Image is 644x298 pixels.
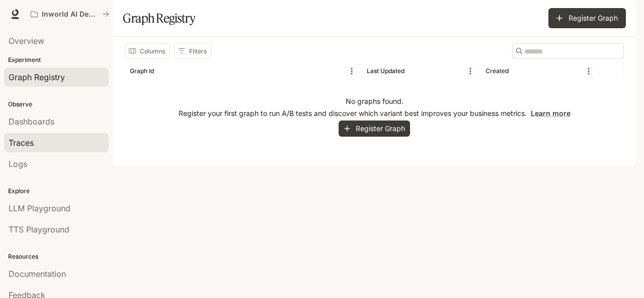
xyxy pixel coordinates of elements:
p: Register your first graph to run A/B tests and discover which variant best improves your business... [179,108,571,118]
button: Sort [406,64,421,79]
h1: Graph Registry [123,8,195,28]
button: Sort [155,64,170,79]
p: No graphs found. [346,96,404,106]
button: Sort [510,64,525,79]
button: Register Graph [339,121,410,137]
button: Register Graph [548,8,626,28]
p: Inworld AI Demos [42,10,98,19]
div: Graph Id [130,67,154,75]
button: Show filters [174,43,212,59]
div: Last Updated [367,67,405,75]
button: Menu [581,64,596,79]
div: Created [486,67,509,75]
div: Search [512,43,624,58]
button: All workspaces [26,4,114,24]
button: Menu [344,64,359,79]
button: Menu [463,64,478,79]
button: Select columns [125,43,170,59]
a: Learn more [531,109,571,117]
